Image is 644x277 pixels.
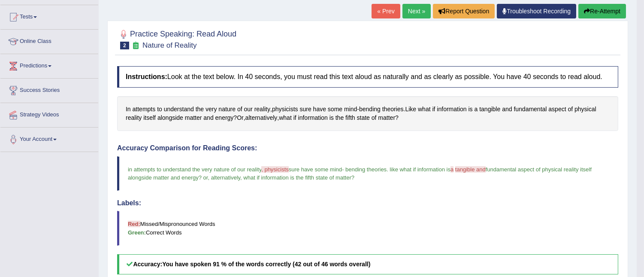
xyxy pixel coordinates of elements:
[237,113,244,122] span: Click to see word definition
[117,211,618,245] blockquote: Missed/Mispronounced Words Correct Words
[208,174,209,181] span: ,
[117,254,618,274] h5: Accuracy:
[336,113,344,122] span: Click to see word definition
[199,174,202,181] span: ?
[0,128,98,149] a: Your Account
[475,105,478,114] span: Click to see word definition
[437,105,466,114] span: Click to see word definition
[372,4,400,18] a: « Prev
[143,113,156,122] span: Click to see word definition
[237,105,242,114] span: Click to see word definition
[432,105,435,114] span: Click to see word definition
[196,105,204,114] span: Click to see word definition
[272,105,298,114] span: Click to see word definition
[0,103,98,125] a: Strategy Videos
[203,174,208,181] span: or
[378,113,395,122] span: Click to see word definition
[344,105,357,114] span: Click to see word definition
[0,54,98,76] a: Predictions
[497,4,576,18] a: Troubleshoot Recording
[126,113,142,122] span: Click to see word definition
[313,105,326,114] span: Click to see word definition
[203,113,213,122] span: Click to see word definition
[405,105,416,114] span: Click to see word definition
[133,105,156,114] span: Click to see word definition
[142,41,197,49] small: Nature of Reality
[390,166,450,173] span: like what if information is
[131,42,140,50] small: Exam occurring question
[157,113,183,122] span: Click to see word definition
[126,105,131,114] span: Click to see word definition
[218,105,236,114] span: Click to see word definition
[342,166,344,173] span: -
[351,174,354,181] span: ?
[215,113,234,122] span: Click to see word definition
[289,166,342,173] span: sure have some mind
[479,105,500,114] span: Click to see word definition
[433,4,495,18] button: Report Question
[206,105,217,114] span: Click to see word definition
[261,166,289,173] span: , physicists
[126,73,167,80] b: Instructions:
[279,113,292,122] span: Click to see word definition
[502,105,512,114] span: Click to see word definition
[0,5,98,27] a: Tests
[328,105,342,114] span: Click to see word definition
[455,166,486,173] span: tangible and
[298,113,328,122] span: Click to see word definition
[402,4,431,18] a: Next »
[357,113,370,122] span: Click to see word definition
[0,30,98,51] a: Online Class
[0,79,98,100] a: Success Stories
[548,105,566,114] span: Click to see word definition
[128,166,261,173] span: in attempts to understand the very nature of our reality
[244,105,253,114] span: Click to see word definition
[345,113,355,122] span: Click to see word definition
[574,105,596,114] span: Click to see word definition
[254,105,270,114] span: Click to see word definition
[117,96,618,131] div: , - . ? , , ?
[162,261,370,268] b: You have spoken 91 % of the words correctly (42 out of 46 words overall)
[345,166,387,173] span: bending theories
[185,113,202,122] span: Click to see word definition
[211,174,240,181] span: alternatively
[245,113,278,122] span: Click to see word definition
[117,66,618,88] h4: Look at the text below. In 40 seconds, you must read this text aloud as naturally and as clearly ...
[469,105,473,114] span: Click to see word definition
[240,174,242,181] span: ,
[243,174,351,181] span: what if information is the fifth state of matter
[372,113,377,122] span: Click to see word definition
[117,144,618,152] h4: Accuracy Comparison for Reading Scores:
[578,4,626,18] button: Re-Attempt
[514,105,547,114] span: Click to see word definition
[117,199,618,207] h4: Labels:
[120,42,129,49] span: 2
[164,105,194,114] span: Click to see word definition
[128,229,146,236] b: Green:
[128,166,593,181] span: fundamental aspect of physical reality itself alongside matter and energy
[157,105,162,114] span: Click to see word definition
[359,105,381,114] span: Click to see word definition
[300,105,311,114] span: Click to see word definition
[418,105,431,114] span: Click to see word definition
[128,221,140,227] b: Red:
[382,105,404,114] span: Click to see word definition
[117,28,236,49] h2: Practice Speaking: Read Aloud
[330,113,334,122] span: Click to see word definition
[293,113,296,122] span: Click to see word definition
[568,105,573,114] span: Click to see word definition
[450,166,454,173] span: a
[387,166,388,173] span: .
